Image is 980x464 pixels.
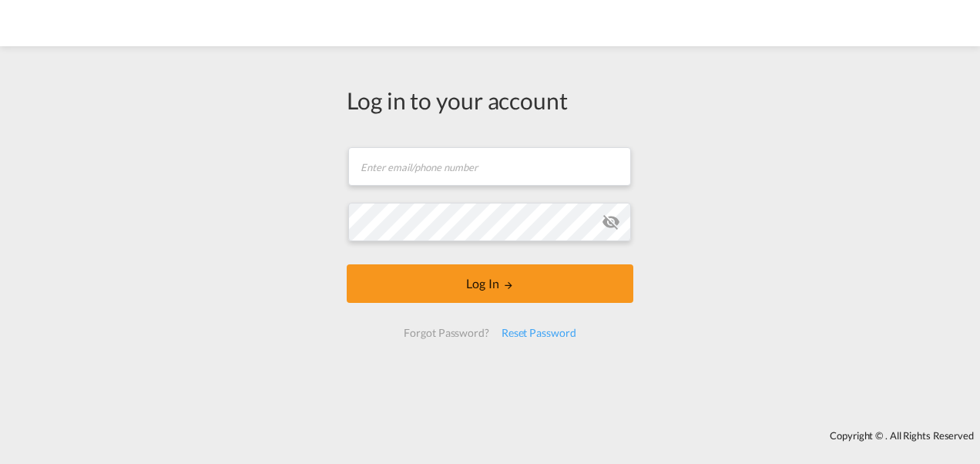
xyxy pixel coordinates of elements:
[602,213,620,231] md-icon: icon-eye-off
[348,147,631,186] input: Enter email/phone number
[347,84,633,116] div: Log in to your account
[495,319,582,347] div: Reset Password
[347,264,633,303] button: LOGIN
[398,319,495,347] div: Forgot Password?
